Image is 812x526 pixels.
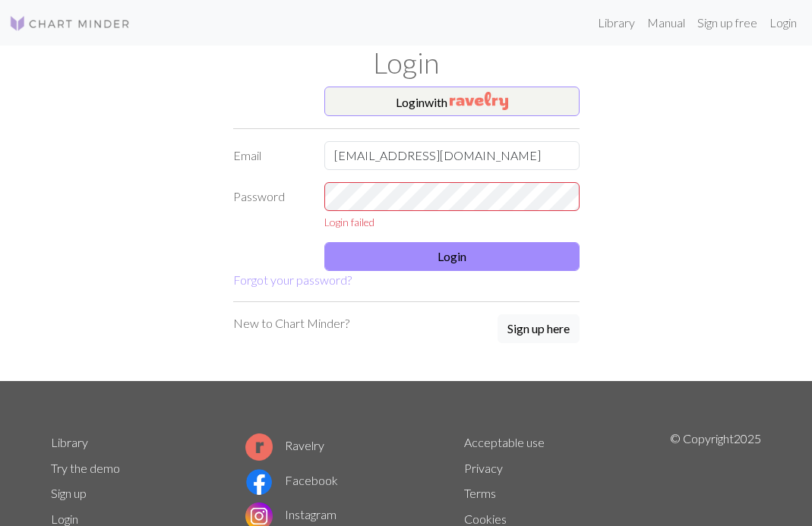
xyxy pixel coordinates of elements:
[245,438,324,452] a: Ravelry
[51,435,88,449] a: Library
[51,486,87,500] a: Sign up
[245,473,338,487] a: Facebook
[464,486,496,500] a: Terms
[245,468,273,496] img: Facebook logo
[324,87,580,117] button: Loginwith
[324,242,580,271] button: Login
[464,512,507,526] a: Cookies
[42,46,771,80] h1: Login
[592,8,641,38] a: Library
[224,182,315,230] label: Password
[450,92,508,110] img: Ravelry
[464,435,545,449] a: Acceptable use
[464,461,503,475] a: Privacy
[641,8,691,38] a: Manual
[51,461,120,475] a: Try the demo
[498,314,580,343] button: Sign up here
[51,512,78,526] a: Login
[245,507,336,521] a: Instagram
[224,141,315,170] label: Email
[233,314,349,332] p: New to Chart Minder?
[9,14,131,33] img: Logo
[245,433,273,461] img: Ravelry logo
[763,8,803,38] a: Login
[233,272,352,287] a: Forgot your password?
[324,214,580,230] div: Login failed
[498,314,580,345] a: Sign up here
[691,8,763,38] a: Sign up free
